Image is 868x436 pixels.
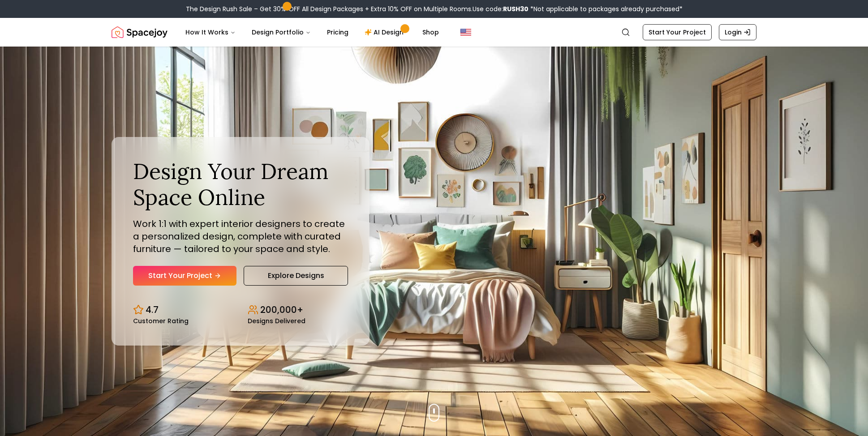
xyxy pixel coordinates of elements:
[503,4,529,13] b: RUSH30
[357,23,413,41] a: AI Design
[245,23,318,41] button: Design Portfolio
[178,23,243,41] button: How It Works
[415,23,446,41] a: Shop
[133,218,348,255] p: Work 1:1 with expert interior designers to create a personalized design, complete with curated fu...
[186,4,683,13] div: The Design Rush Sale – Get 30% OFF All Design Packages + Extra 10% OFF on Multiple Rooms.
[244,266,348,286] a: Explore Designs
[112,23,168,41] a: Spacejoy
[320,23,356,41] a: Pricing
[460,27,471,38] img: United States
[133,296,348,324] div: Design stats
[473,4,529,13] span: Use code:
[719,24,756,40] a: Login
[248,318,305,324] small: Designs Delivered
[133,318,189,324] small: Customer Rating
[112,23,168,41] img: Spacejoy Logo
[643,24,712,40] a: Start Your Project
[133,266,236,286] a: Start Your Project
[178,23,446,41] nav: Main
[112,18,756,47] nav: Global
[260,303,303,316] p: 200,000+
[133,158,348,210] h1: Design Your Dream Space Online
[529,4,683,13] span: *Not applicable to packages already purchased*
[146,303,159,316] p: 4.7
